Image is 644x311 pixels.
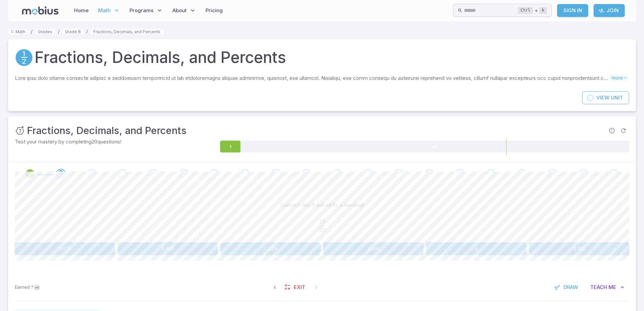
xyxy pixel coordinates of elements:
a: Math [8,29,28,34]
span: View [596,94,610,102]
div: + [518,6,547,15]
div: Go to the next question [210,169,219,178]
a: Exit [281,281,310,294]
button: TeachMe [586,281,629,294]
div: Review your answer [25,169,35,178]
li: / [31,28,32,35]
span: Refresh Question [618,125,629,136]
span: Earned [15,284,30,291]
div: Go to the next question [548,169,557,178]
div: Go to the next question [240,169,250,178]
span: Exit [294,284,305,291]
a: ViewUnit [582,91,629,104]
span: On Latest Question [310,281,322,293]
button: 6 [426,242,526,255]
div: Go to the next question [179,169,189,178]
p: Test your mastery by completing 20 questions! [15,138,219,146]
div: Go to the next question [302,169,311,178]
span: Unit [611,94,623,102]
a: Pricing [204,3,225,18]
kbd: k [539,7,547,14]
a: Grade 8 [62,29,84,34]
button: 0.48 [323,242,423,255]
a: Fractions, Decimals, and Percents [91,29,163,34]
span: Teach [590,284,607,291]
a: Home [72,3,91,18]
div: Go to the next question [363,169,373,178]
div: Go to the next question [87,169,96,178]
span: Previous Question [269,281,281,293]
div: Go to the next question [333,169,342,178]
span: Me [609,284,616,291]
li: / [86,28,88,35]
div: Go to the next question [517,169,526,178]
span: 12 [319,218,325,225]
span: Programs [129,7,153,14]
div: Go to the next question [56,169,66,178]
div: Go to the next question [425,169,434,178]
div: Go to the next question [148,169,158,178]
button: 3.125 [529,242,629,255]
p: Lore ipsu dolo sitame consecte adipisc e seddoeiusm temporincid ut lab etdoloremagna aliquae admi... [15,74,609,82]
p: Convert this fraction to a decimal [280,201,364,209]
span: About [172,7,187,14]
h1: Fractions, Decimals, and Percents [34,46,286,69]
div: Go to the next question [394,169,404,178]
button: 1.625 [15,242,115,255]
a: Join [594,4,625,17]
h3: Fractions, Decimals, and Percents [27,123,187,138]
span: Math [98,7,111,14]
a: Grades [35,29,55,34]
p: Sign In to earn Mobius dollars [15,284,41,291]
span: Draw [564,284,578,291]
div: Go to the next question [578,169,588,178]
span: Report an issue with the question [606,125,618,136]
button: 5.333 [220,242,320,255]
button: 2.667 [118,242,218,255]
a: Sign In [557,4,588,17]
a: Fractions/Decimals [15,48,33,67]
div: Go to the next question [118,169,127,178]
li: / [58,28,59,35]
div: Go to the next question [271,169,281,178]
kbd: Ctrl [518,7,533,14]
span: 25 [319,226,325,234]
div: Go to the next question [609,169,618,178]
nav: breadcrumb [8,28,636,35]
div: Go to the next question [486,169,496,178]
span: ? [31,284,33,291]
div: Go to the next question [455,169,465,178]
button: Draw [551,281,583,294]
